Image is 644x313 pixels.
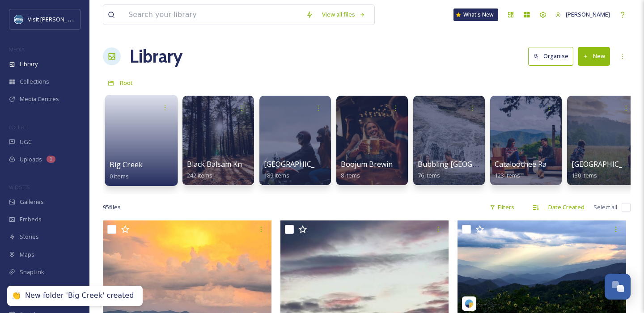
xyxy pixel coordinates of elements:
span: 189 items [264,171,289,179]
span: 0 items [110,172,129,180]
div: Date Created [544,199,589,216]
span: Root [120,79,133,87]
span: Big Creek [110,160,143,169]
button: Organise [528,47,573,65]
button: New [578,47,610,65]
span: Boojum Brewing Company [341,159,431,169]
span: SnapLink [20,268,44,276]
span: Media Centres [20,95,59,103]
span: 130 items [572,171,597,179]
span: 123 items [495,171,520,179]
a: Boojum Brewing Company8 items [341,160,431,179]
span: UGC [20,138,32,146]
span: Maps [20,250,34,259]
span: [GEOGRAPHIC_DATA] [572,159,644,169]
span: Galleries [20,198,44,206]
a: View all files [318,6,370,23]
span: Bubbling [GEOGRAPHIC_DATA] [418,159,522,169]
div: 1 [47,156,55,163]
span: Collections [20,77,49,86]
a: Root [120,77,133,88]
span: MEDIA [9,46,25,53]
span: 95 file s [103,203,121,211]
img: images.png [14,15,23,24]
button: Open Chat [605,274,631,300]
span: Stories [20,233,39,241]
img: snapsea-logo.png [465,299,474,308]
a: Library [130,43,182,70]
input: Search your library [124,5,301,25]
span: Cataloochee Ranch [495,159,559,169]
span: Black Balsam Knob [187,159,251,169]
span: Library [20,60,38,68]
a: Organise [528,47,578,65]
span: [PERSON_NAME] [566,10,610,18]
a: Big Creek0 items [110,161,143,180]
a: What's New [453,8,498,21]
span: Embeds [20,215,42,224]
span: [GEOGRAPHIC_DATA] [264,159,336,169]
span: Uploads [20,155,42,164]
span: 242 items [187,171,212,179]
a: Cataloochee Ranch123 items [495,160,559,179]
a: Black Balsam Knob242 items [187,160,251,179]
a: [GEOGRAPHIC_DATA]130 items [572,160,644,179]
a: [GEOGRAPHIC_DATA]189 items [264,160,336,179]
span: COLLECT [9,124,28,131]
a: Bubbling [GEOGRAPHIC_DATA]76 items [418,160,522,179]
span: Visit [PERSON_NAME] [28,15,85,23]
div: 👏 [12,291,21,300]
a: [PERSON_NAME] [551,6,614,23]
span: WIDGETS [9,184,30,190]
span: Select all [593,203,617,211]
div: Filters [485,199,519,216]
div: New folder 'Big Creek' created [25,291,134,300]
span: 76 items [418,171,440,179]
span: 8 items [341,171,360,179]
